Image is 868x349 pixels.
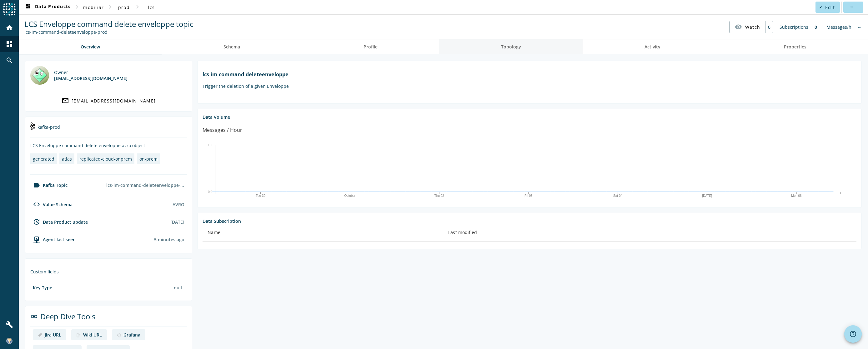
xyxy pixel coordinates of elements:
[33,329,66,340] a: deep dive imageJira URL
[38,333,42,337] img: deep dive image
[208,190,212,193] text: 0.0
[24,3,71,11] span: Data Products
[117,333,121,337] img: deep dive image
[6,24,13,32] mat-icon: home
[83,332,102,338] div: Wiki URL
[33,285,52,291] div: Key Type
[203,114,856,120] div: Data Volume
[33,201,40,208] mat-icon: code
[106,3,114,11] mat-icon: chevron_right
[54,69,128,75] div: Owner
[33,182,40,189] mat-icon: label
[73,3,81,11] mat-icon: chevron_right
[30,122,35,130] img: kafka-prod
[811,21,820,33] div: 0
[30,201,73,208] div: Value Schema
[134,3,141,11] mat-icon: chevron_right
[524,194,533,197] text: Fri 03
[33,218,40,226] mat-icon: update
[173,202,184,207] div: AVRO
[148,4,155,10] span: lcs
[434,194,444,197] text: Thu 02
[118,4,130,10] span: prod
[223,45,240,49] span: Schema
[71,329,107,340] a: deep dive imageWiki URL
[855,21,864,33] div: No information
[24,3,32,11] mat-icon: dashboard
[730,21,765,32] button: Watch
[141,2,161,13] button: lcs
[112,329,145,340] a: deep dive imageGrafana
[30,311,187,327] div: Deep Dive Tools
[62,97,69,104] mat-icon: mail_outline
[30,95,187,106] a: [EMAIL_ADDRESS][DOMAIN_NAME]
[815,2,840,13] button: Edit
[72,98,156,104] div: [EMAIL_ADDRESS][DOMAIN_NAME]
[30,218,88,226] div: Data Product update
[849,330,857,338] mat-icon: help_outline
[443,224,856,242] th: Last modified
[364,45,378,49] span: Profile
[139,156,158,162] div: on-prem
[33,156,54,162] div: generated
[819,5,823,9] mat-icon: edit
[30,236,76,243] div: agent-env-prod
[30,122,187,137] div: kafka-prod
[645,45,660,49] span: Activity
[54,75,128,81] div: [EMAIL_ADDRESS][DOMAIN_NAME]
[30,182,68,189] div: Kafka Topic
[6,40,13,48] mat-icon: dashboard
[123,332,140,338] div: Grafana
[79,156,132,162] div: replicated-cloud-onprem
[776,21,811,33] div: Subscriptions
[823,21,855,33] div: Messages/h
[784,45,806,49] span: Properties
[702,194,712,197] text: [DATE]
[22,2,73,13] button: Data Products
[208,143,212,147] text: 1.0
[735,23,742,31] mat-icon: visibility
[745,22,760,32] span: Watch
[203,126,242,134] div: Messages / Hour
[613,194,622,197] text: Sat 04
[76,333,81,337] img: deep dive image
[30,142,187,148] div: LCS Enveloppe command delete enveloppe avro object
[825,4,835,10] span: Edit
[6,321,13,328] mat-icon: build
[45,332,61,338] div: Jira URL
[344,194,356,197] text: October
[203,83,856,89] p: Trigger the deletion of a given Enveloppe
[81,2,106,13] button: mobiliar
[171,282,184,293] div: null
[154,237,184,242] div: Agents typically reports every 15min to 1h
[765,21,773,33] div: 0
[203,224,443,242] th: Name
[6,57,13,64] mat-icon: search
[791,194,802,197] text: Mon 06
[170,219,184,225] div: [DATE]
[256,194,266,197] text: Tue 30
[104,180,187,191] div: lcs-im-command-deleteenveloppe-prod
[30,269,187,275] div: Custom fields
[203,71,856,78] h1: lcs-im-command-deleteenveloppe
[114,2,134,13] button: prod
[24,29,193,35] div: Kafka Topic: lcs-im-command-deleteenveloppe-prod
[203,218,856,224] div: Data Subscription
[62,156,72,162] div: atlas
[30,313,38,320] mat-icon: link
[81,45,100,49] span: Overview
[501,45,521,49] span: Topology
[6,338,13,344] img: ffa8d93ee1541495d74d0d79ea04cd7c
[24,19,193,29] span: LCS Enveloppe command delete enveloppe topic
[83,4,104,10] span: mobiliar
[30,66,49,85] img: DL_301001@mobi.ch
[3,3,16,16] img: spoud-logo.svg
[850,5,853,9] mat-icon: more_horiz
